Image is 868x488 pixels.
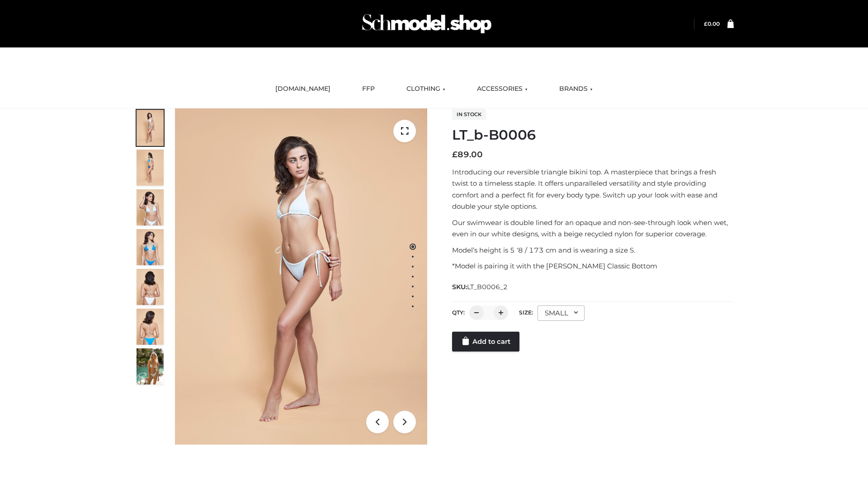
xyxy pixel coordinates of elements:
[175,108,427,445] img: LT_b-B0006
[137,309,164,345] img: ArielClassicBikiniTop_CloudNine_AzureSky_OW114ECO_8-scaled.jpg
[452,244,734,256] p: Model’s height is 5 ‘8 / 173 cm and is wearing a size S.
[467,283,508,291] span: LT_B0006_2
[552,79,599,99] a: BRANDS
[704,20,720,27] bdi: 0.00
[137,110,164,146] img: ArielClassicBikiniTop_CloudNine_AzureSky_OW114ECO_1-scaled.jpg
[137,150,164,186] img: ArielClassicBikiniTop_CloudNine_AzureSky_OW114ECO_2-scaled.jpg
[470,79,534,99] a: ACCESSORIES
[137,229,164,265] img: ArielClassicBikiniTop_CloudNine_AzureSky_OW114ECO_4-scaled.jpg
[452,166,734,212] p: Introducing our reversible triangle bikini top. A masterpiece that brings a fresh twist to a time...
[452,150,458,160] span: £
[355,79,382,99] a: FFP
[452,282,509,292] span: SKU:
[704,20,720,27] a: £0.00
[137,189,164,225] img: ArielClassicBikiniTop_CloudNine_AzureSky_OW114ECO_3-scaled.jpg
[452,217,734,240] p: Our swimwear is double lined for an opaque and non-see-through look when wet, even in our white d...
[269,79,337,99] a: [DOMAIN_NAME]
[538,305,585,321] div: SMALL
[400,79,452,99] a: CLOTHING
[452,127,734,143] h1: LT_b-B0006
[452,109,486,120] span: In stock
[452,150,483,160] bdi: 89.00
[137,269,164,305] img: ArielClassicBikiniTop_CloudNine_AzureSky_OW114ECO_7-scaled.jpg
[704,20,708,27] span: £
[452,260,734,272] p: *Model is pairing it with the [PERSON_NAME] Classic Bottom
[452,332,519,352] a: Add to cart
[452,309,465,316] label: QTY:
[519,309,533,316] label: Size:
[359,6,495,42] img: Schmodel Admin 964
[137,348,164,385] img: Arieltop_CloudNine_AzureSky2.jpg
